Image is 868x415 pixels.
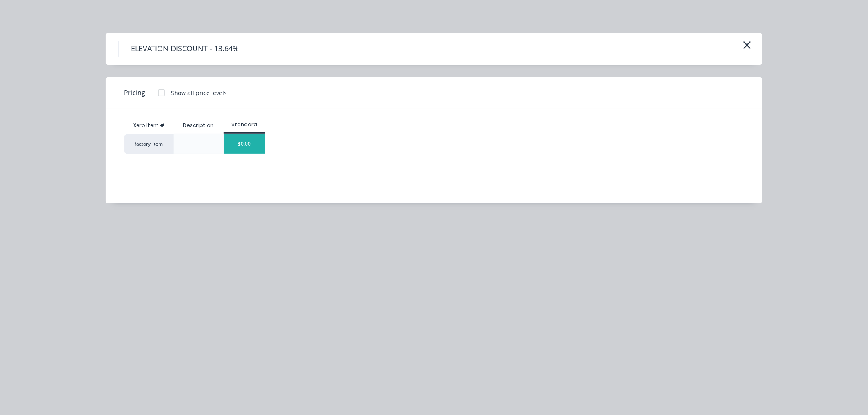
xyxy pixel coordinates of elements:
span: Pricing [124,88,145,98]
div: Xero Item # [124,117,174,134]
div: Standard [224,121,265,128]
h4: ELEVATION DISCOUNT - 13.64% [118,41,251,57]
div: factory_item [124,134,174,154]
div: Show all price levels [171,89,227,97]
div: $0.00 [224,134,265,154]
div: Description [176,115,220,136]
